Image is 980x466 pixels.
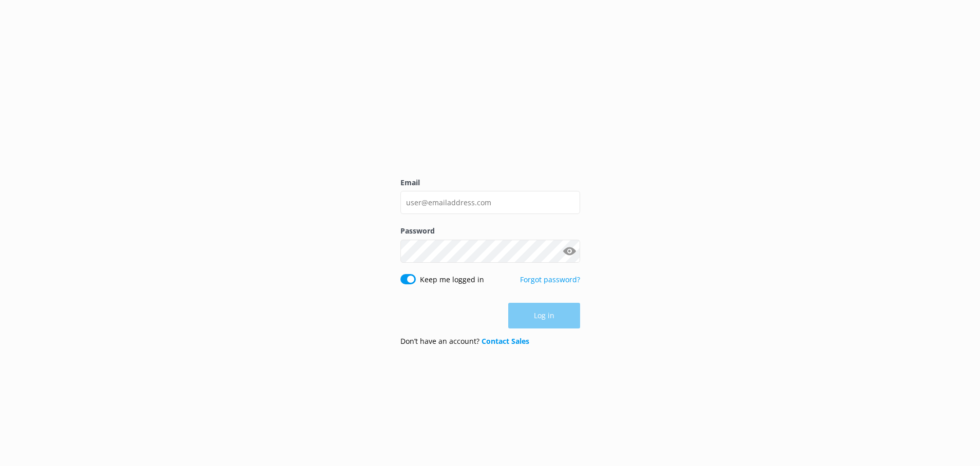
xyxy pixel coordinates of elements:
label: Keep me logged in [420,274,484,285]
button: Show password [560,241,580,261]
p: Don’t have an account? [400,336,529,347]
a: Forgot password? [520,275,580,284]
label: Password [400,225,580,237]
input: user@emailaddress.com [400,191,580,214]
label: Email [400,177,580,188]
a: Contact Sales [482,336,529,346]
